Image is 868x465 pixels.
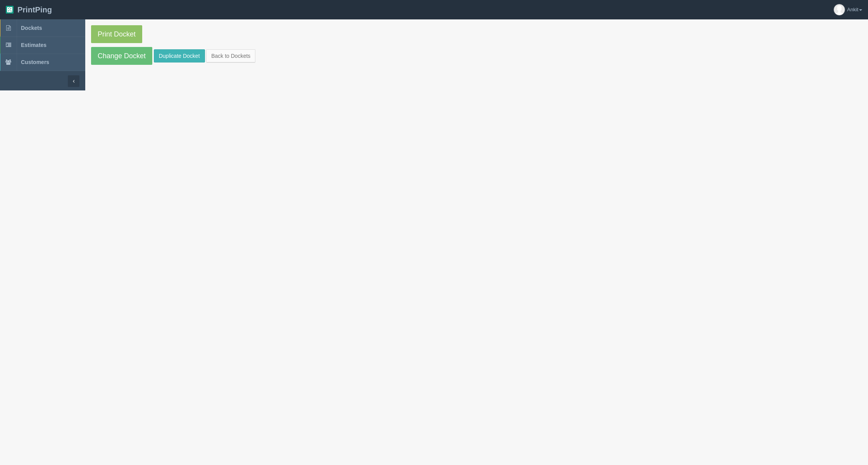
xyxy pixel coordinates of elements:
[21,42,46,48] span: Estimates
[91,47,152,65] a: Change Docket
[206,49,255,62] a: Back to Dockets
[834,4,845,15] img: avatar_default-7531ab5dedf162e01f1e0bb0964e6a185e93c5c22dfe317fb01d7f8cd2b1632c.jpg
[91,25,142,43] a: Print Docket
[21,25,42,31] span: Dockets
[6,6,14,14] img: logo-3e63b451c926e2ac314895c53de4908e5d424f24456219fb08d385ab2e579770.png
[154,49,205,62] a: Duplicate Docket
[21,59,49,65] span: Customers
